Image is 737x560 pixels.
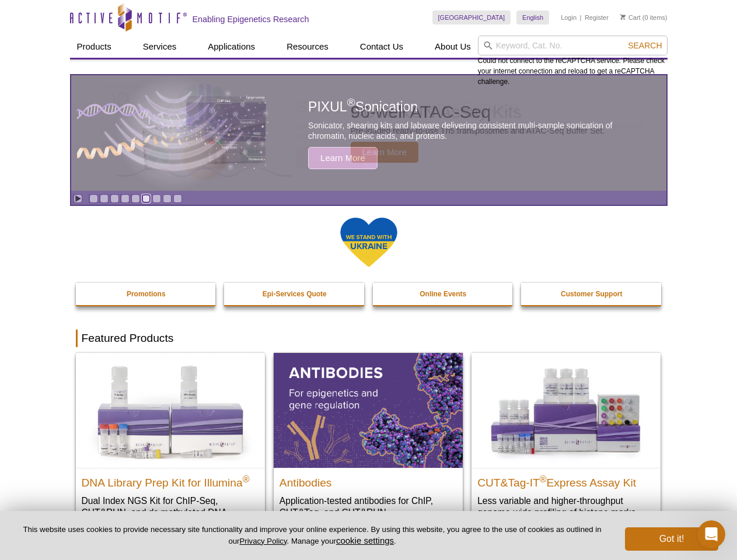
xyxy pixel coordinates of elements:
a: Promotions [76,283,217,305]
a: Go to slide 1 [89,194,98,203]
h2: CUT&Tag-IT Express Assay Kit [477,471,655,489]
strong: Online Events [420,290,466,298]
img: CUT&Tag-IT® Express Assay Kit [471,353,661,467]
button: Search [624,40,665,51]
a: [GEOGRAPHIC_DATA] [432,10,511,24]
img: We Stand With Ukraine [340,216,398,268]
button: cookie settings [336,535,394,545]
img: Your Cart [620,14,626,20]
img: All Antibodies [274,353,463,467]
a: PIXUL sonication PIXUL®Sonication Sonicator, shearing kits and labware delivering consistent mult... [71,75,666,191]
a: Services [136,36,184,58]
span: Learn More [308,147,378,169]
a: Online Events [373,283,514,305]
iframe: Intercom live chat [697,520,725,548]
a: Customer Support [521,283,662,305]
a: Cart [620,13,641,22]
strong: Epi-Services Quote [263,290,327,298]
h2: DNA Library Prep Kit for Illumina [82,471,259,489]
a: Go to slide 4 [121,194,130,203]
span: PIXUL Sonication [308,99,418,114]
a: Go to slide 8 [163,194,172,203]
a: All Antibodies Antibodies Application-tested antibodies for ChIP, CUT&Tag, and CUT&RUN. [274,353,463,530]
p: Application-tested antibodies for ChIP, CUT&Tag, and CUT&RUN. [280,495,457,519]
p: Dual Index NGS Kit for ChIP-Seq, CUT&RUN, and ds methylated DNA assays. [82,495,259,530]
button: Got it! [625,527,718,551]
a: About Us [428,36,478,58]
a: CUT&Tag-IT® Express Assay Kit CUT&Tag-IT®Express Assay Kit Less variable and higher-throughput ge... [471,353,661,530]
a: English [516,10,549,24]
input: Keyword, Cat. No. [478,36,668,55]
a: Go to slide 9 [173,194,182,203]
a: Go to slide 5 [131,194,140,203]
strong: Promotions [127,290,166,298]
a: Toggle autoplay [74,194,82,203]
strong: Customer Support [561,290,622,298]
a: Contact Us [353,36,410,58]
sup: ® [243,474,250,484]
img: DNA Library Prep Kit for Illumina [76,353,265,467]
span: Search [628,41,662,50]
a: Epi-Services Quote [224,283,365,305]
sup: ® [540,474,547,484]
a: Resources [280,36,336,58]
a: DNA Library Prep Kit for Illumina DNA Library Prep Kit for Illumina® Dual Index NGS Kit for ChIP-... [76,353,265,541]
a: Go to slide 6 [142,194,151,203]
a: Login [561,13,577,22]
li: (0 items) [620,10,668,24]
h2: Enabling Epigenetics Research [193,14,309,24]
p: Less variable and higher-throughput genome-wide profiling of histone marks​. [477,495,655,519]
img: PIXUL sonication [77,75,270,191]
a: Go to slide 3 [110,194,119,203]
a: Privacy Policy [239,537,287,545]
li: | [580,10,582,24]
h2: Antibodies [280,471,457,489]
a: Products [70,36,118,58]
a: Go to slide 7 [152,194,161,203]
a: Applications [201,36,262,58]
a: Go to slide 2 [100,194,109,203]
h2: Featured Products [76,330,662,347]
p: This website uses cookies to provide necessary site functionality and improve your online experie... [19,524,606,547]
div: Could not connect to the reCAPTCHA service. Please check your internet connection and reload to g... [478,36,668,87]
article: PIXUL Sonication [71,75,666,191]
a: Register [585,13,609,22]
sup: ® [347,97,355,109]
p: Sonicator, shearing kits and labware delivering consistent multi-sample sonication of chromatin, ... [308,120,640,141]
